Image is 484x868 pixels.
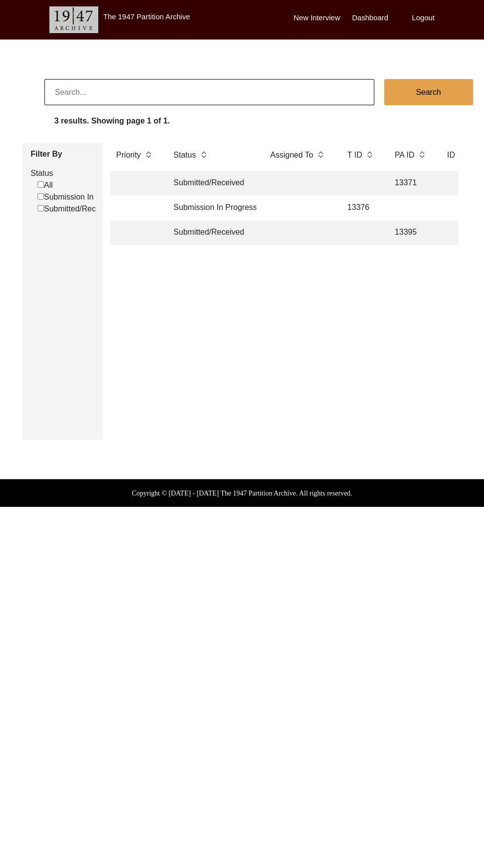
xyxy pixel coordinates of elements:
[270,149,313,161] label: Assigned To
[352,12,388,24] label: Dashboard
[38,179,53,191] label: All
[38,181,44,188] input: All
[31,148,95,160] label: Filter By
[38,205,44,211] input: Submitted/Received
[418,149,425,160] img: sort-button.png
[173,149,196,161] label: Status
[31,167,95,179] label: Status
[447,149,455,161] label: ID
[49,6,98,33] img: header-logo.png
[294,12,340,24] label: New Interview
[167,171,256,196] td: Submitted/Received
[200,149,207,160] img: sort-button.png
[167,196,256,220] td: Submission In Progress
[132,488,352,498] label: Copyright © [DATE] - [DATE] The 1947 Partition Archive. All rights reserved.
[395,149,414,161] label: PA ID
[38,203,115,215] label: Submitted/Received
[38,191,127,203] label: Submission In Progress
[54,115,170,127] label: 3 results. Showing page 1 of 1.
[412,12,435,24] label: Logout
[44,79,374,105] input: Search...
[116,149,141,161] label: Priority
[167,220,256,245] td: Submitted/Received
[38,193,44,200] input: Submission In Progress
[389,171,433,196] td: 13371
[341,196,381,220] td: 13376
[317,149,324,160] img: sort-button.png
[347,149,362,161] label: T ID
[103,12,190,21] label: The 1947 Partition Archive
[389,220,433,245] td: 13395
[384,79,473,105] button: Search
[366,149,373,160] img: sort-button.png
[145,149,152,160] img: sort-button.png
